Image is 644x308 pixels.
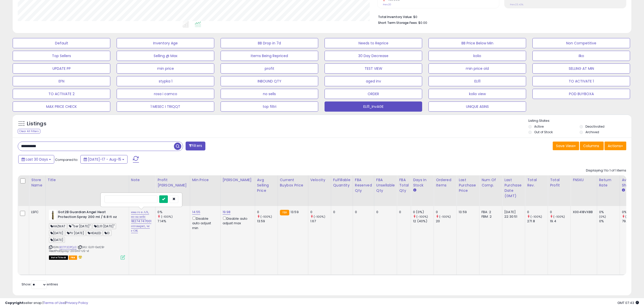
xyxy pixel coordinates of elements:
[604,142,626,150] button: Actions
[13,101,110,112] button: MAX PRICE CHECK
[599,219,620,224] div: 0%
[625,215,637,219] small: (-100%)
[622,210,642,214] div: 0%
[86,230,102,236] span: HEALED
[257,177,276,193] div: Avg Selling Price
[49,255,68,260] span: All listings that are currently out of stock and unavailable for purchase on Amazon
[416,215,428,219] small: (-100%)
[413,219,434,224] div: 12 (40%)
[376,177,395,193] div: FBA Unsellable Qty
[428,63,526,74] button: min price old
[599,177,618,188] div: Return Rate
[5,301,88,305] div: seller snap | |
[418,20,427,25] span: $0.00
[186,142,205,150] button: Filters
[622,177,640,188] div: Avg BB Share
[510,3,523,6] small: Prev: 23.43%
[553,215,565,219] small: (-100%)
[157,177,188,188] div: Profit [PERSON_NAME]
[573,210,593,214] div: X00418VX8B
[280,177,306,188] div: Current Buybox Price
[22,282,58,287] span: Show: entries
[527,219,548,224] div: 271.8
[413,210,434,214] div: 0 (0%)
[221,51,318,61] button: Items Being Repriced
[413,177,432,188] div: Days In Stock
[291,210,299,214] span: 13.59
[527,177,546,188] div: Total Rev.
[58,210,119,220] b: Got2B Guardian Angel Heat Protection Spray 200 ml / 6.8 fl oz
[325,101,422,112] button: ELI11_InvAGE
[481,214,498,219] div: FBM: 2
[157,219,190,224] div: 7.14%
[117,101,214,112] button: 1 MESEC I TRIQQT
[280,210,289,215] small: FBA
[49,230,65,236] span: [DATE]
[333,177,351,188] div: Fulfillable Quantity
[221,101,318,112] button: top filtri
[355,177,372,193] div: FBA Reserved Qty
[117,63,214,74] button: min price
[599,215,606,219] small: (0%)
[221,89,318,99] button: no sells
[49,210,57,220] img: 21nHhSE5qPL._SL40_.jpg
[117,38,214,48] button: Inventory Age
[27,120,46,127] h5: Listings
[325,51,422,61] button: 30 Day Decrease
[459,210,475,214] div: 13.59
[117,76,214,86] button: stypka 1
[192,216,217,230] div: Disable auto adjust min
[13,38,110,48] button: Default
[67,223,92,229] span: ""tier [DATE]"
[325,89,422,99] button: ORDER
[131,177,153,183] div: Note
[26,157,48,162] span: Last 30 Days
[257,210,278,214] div: 0
[66,300,88,305] a: Privacy Policy
[5,300,24,305] strong: Copyright
[436,177,454,188] div: Ordered Items
[13,89,110,99] button: TO ACTIVATE 2
[550,177,568,188] div: Total Profit
[77,255,82,259] i: hazardous material
[428,101,526,112] button: UNIQUE ASINS
[428,51,526,61] button: kolio
[88,157,121,162] span: [DATE]-17 - Aug-15
[192,177,218,183] div: Min Price
[622,188,625,193] small: Avg BB Share.
[532,51,630,61] button: ilko
[459,177,477,193] div: Last Purchase Price
[586,168,626,173] div: Displaying 1 to 1 of 1 items
[585,124,604,129] label: Deactivated
[481,210,498,214] div: FBA: 2
[378,21,418,25] b: Short Term Storage Fees:
[223,177,253,183] div: [PERSON_NAME]
[553,142,579,150] button: Save View
[48,177,127,183] div: Title
[221,76,318,86] button: INBOUND QTY
[376,210,393,214] div: 0
[221,38,318,48] button: BB Drop in 7d
[333,210,349,214] div: 0
[260,215,272,219] small: (-100%)
[117,51,214,61] button: Selling @ Max
[534,130,553,134] label: Out of Stock
[314,215,325,219] small: (-100%)
[310,177,329,183] div: Velocity
[355,210,370,214] div: 0
[49,223,67,229] span: HAZMAT
[13,63,110,74] button: UPDATE PP
[528,118,631,123] p: Listing States:
[550,210,570,214] div: 0
[413,188,416,193] small: Days In Stock.
[550,219,570,224] div: 19.4
[49,237,65,243] span: [DATE]
[599,210,620,214] div: 0%
[93,223,116,229] span: ELI11 [DATE]"
[221,63,318,74] button: profit
[399,210,407,214] div: 0
[617,300,639,305] span: 2025-09-15 07:43 GMT
[257,219,278,224] div: 13.59
[534,124,544,129] label: Active
[192,210,201,215] a: 14.55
